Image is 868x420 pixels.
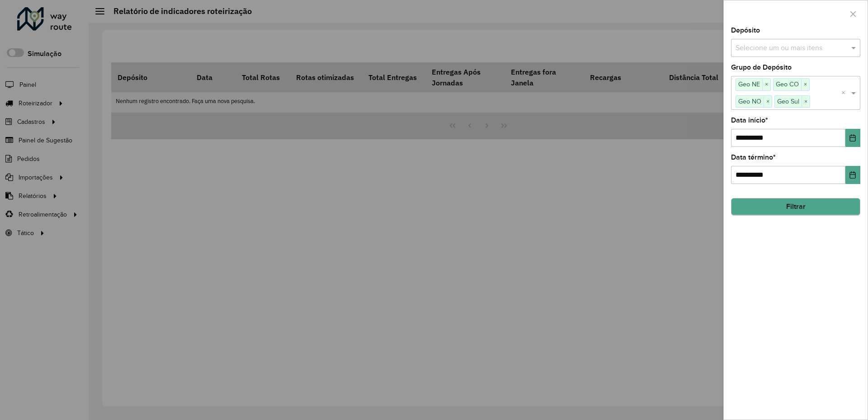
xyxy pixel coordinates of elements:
[731,62,792,73] label: Grupo de Depósito
[845,129,860,147] button: Choose Date
[736,79,762,90] span: Geo NE
[736,96,764,107] span: Geo NO
[802,96,810,107] span: ×
[731,152,776,163] label: Data término
[841,88,849,99] span: Clear all
[731,115,768,126] label: Data início
[764,96,772,107] span: ×
[845,166,860,184] button: Choose Date
[762,79,770,90] span: ×
[801,79,809,90] span: ×
[731,198,860,215] button: Filtrar
[731,25,760,36] label: Depósito
[775,96,802,107] span: Geo Sul
[774,79,801,90] span: Geo CO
